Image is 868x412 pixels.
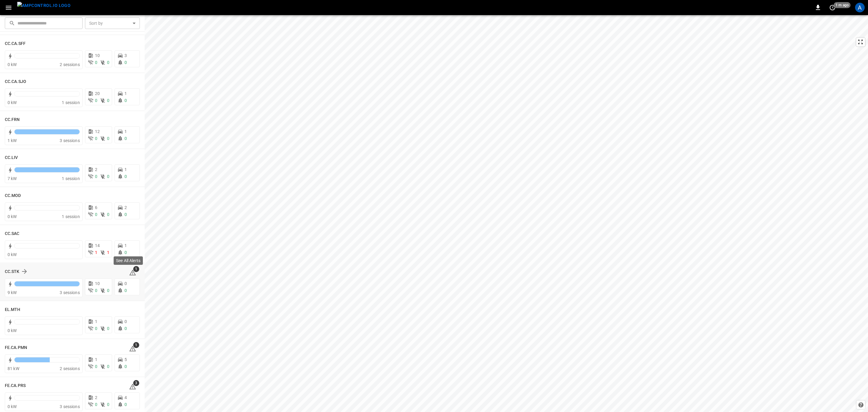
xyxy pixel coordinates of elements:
h6: CC.CA.SFF [5,40,26,47]
span: 0 [95,402,97,407]
h6: CC.LIV [5,154,18,161]
span: 0 [124,288,127,293]
span: 1 [124,243,127,248]
span: 0 [124,326,127,331]
span: 0 [95,288,97,293]
span: 0 [95,60,97,65]
span: 4 [124,395,127,400]
span: 0 [95,364,97,369]
span: 0 [107,174,109,179]
span: 1 m ago [834,2,851,8]
span: 1 session [62,100,80,105]
span: 1 [95,250,97,255]
span: 0 [124,174,127,179]
span: 3 sessions [60,138,80,143]
span: 0 kW [8,100,17,105]
span: 1 [107,250,109,255]
span: 9 kW [8,290,17,295]
span: 0 [95,136,97,141]
span: 0 kW [8,214,17,219]
span: 20 [95,91,100,96]
span: 0 [107,364,109,369]
h6: CC.SAC [5,230,20,237]
span: 1 [133,266,139,272]
span: 2 sessions [60,366,80,371]
span: 0 [107,136,109,141]
span: 1 session [62,176,80,181]
span: 5 [124,357,127,362]
span: 7 kW [8,176,17,181]
span: 0 [124,212,127,217]
span: 0 [107,98,109,103]
h6: CC.MOD [5,192,21,199]
span: 0 [95,98,97,103]
span: 3 [124,53,127,58]
span: 1 [133,342,139,348]
span: 0 [95,326,97,331]
span: 2 sessions [60,62,80,67]
span: 0 [124,364,127,369]
span: 0 [107,288,109,293]
span: 81 kW [8,366,19,371]
span: 0 [107,212,109,217]
div: profile-icon [855,3,865,12]
span: 3 sessions [60,290,80,295]
button: set refresh interval [828,3,837,12]
h6: FE.CA.PMN [5,344,27,351]
span: 0 [124,60,127,65]
span: 6 [95,205,97,210]
h6: EL.MTH [5,306,20,313]
span: 0 kW [8,404,17,409]
span: 0 [124,136,127,141]
span: 0 [95,174,97,179]
span: 0 kW [8,328,17,333]
span: 0 [124,250,127,255]
canvas: Map [145,15,868,412]
span: 0 [95,212,97,217]
span: 3 sessions [60,404,80,409]
span: 2 [95,167,97,172]
span: 2 [95,395,97,400]
img: ampcontrol.io logo [17,2,71,9]
span: 1 [95,319,97,324]
h6: CC.CA.SJO [5,78,26,85]
h6: CC.STK [5,268,20,275]
span: 0 [107,60,109,65]
span: 1 [124,91,127,96]
h6: FE.CA.PRS [5,382,26,389]
span: 0 [124,319,127,324]
span: 10 [95,53,100,58]
span: 3 [133,380,139,386]
span: 0 kW [8,62,17,67]
span: 0 [107,402,109,407]
span: 0 [124,98,127,103]
span: 0 [124,281,127,286]
span: 1 [124,129,127,134]
span: 0 [107,326,109,331]
span: 12 [95,129,100,134]
span: 1 [95,357,97,362]
span: 1 kW [8,138,17,143]
p: See All Alerts [116,258,140,264]
span: 1 session [62,214,80,219]
span: 2 [124,205,127,210]
h6: CC.FRN [5,116,20,123]
span: 1 [124,167,127,172]
span: 14 [95,243,100,248]
span: 0 kW [8,252,17,257]
span: 10 [95,281,100,286]
span: 0 [124,402,127,407]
